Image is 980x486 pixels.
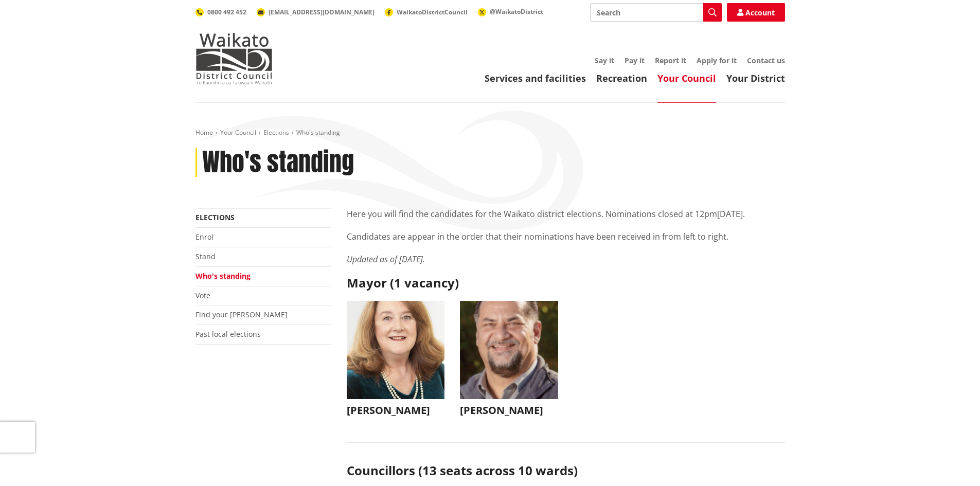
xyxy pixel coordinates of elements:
[195,128,213,137] a: Home
[727,3,785,22] a: Account
[590,3,722,22] input: Search input
[195,212,235,222] a: Elections
[655,56,686,65] a: Report it
[747,56,785,65] a: Contact us
[195,291,210,300] a: Vote
[202,148,354,177] h1: Who's standing
[195,8,246,16] a: 0800 492 452
[195,33,273,84] img: Waikato District Council - Te Kaunihera aa Takiwaa o Waikato
[195,310,288,319] a: Find your [PERSON_NAME]
[207,8,246,16] span: 0800 492 452
[263,128,289,137] a: Elections
[596,72,647,84] a: Recreation
[347,462,578,479] strong: Councillors (13 seats across 10 wards)
[485,72,586,84] a: Services and facilities
[726,72,785,84] a: Your District
[490,7,543,16] span: @WaikatoDistrict
[195,329,261,339] a: Past local elections
[347,404,445,417] h3: [PERSON_NAME]
[460,301,558,399] img: WO-M__BECH_A__EWN4j
[195,129,785,137] nav: breadcrumb
[296,128,340,137] span: Who's standing
[460,404,558,417] h3: [PERSON_NAME]
[220,128,256,137] a: Your Council
[478,7,543,16] a: @WaikatoDistrict
[697,56,737,65] a: Apply for it
[269,8,375,16] span: [EMAIL_ADDRESS][DOMAIN_NAME]
[195,251,216,261] a: Stand
[347,230,785,243] p: Candidates are appear in the order that their nominations have been received in from left to right.
[625,56,645,65] a: Pay it
[347,301,445,422] button: [PERSON_NAME]
[195,271,251,281] a: Who's standing
[385,8,468,16] a: WaikatoDistrictCouncil
[460,301,558,422] button: [PERSON_NAME]
[347,274,459,291] strong: Mayor (1 vacancy)
[595,56,614,65] a: Say it
[257,8,375,16] a: [EMAIL_ADDRESS][DOMAIN_NAME]
[347,208,785,220] p: Here you will find the candidates for the Waikato district elections. Nominations closed at 12pm[...
[657,72,716,84] a: Your Council
[195,232,213,242] a: Enrol
[397,8,468,16] span: WaikatoDistrictCouncil
[347,254,425,265] em: Updated as of [DATE].
[347,301,445,399] img: WO-M__CHURCH_J__UwGuY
